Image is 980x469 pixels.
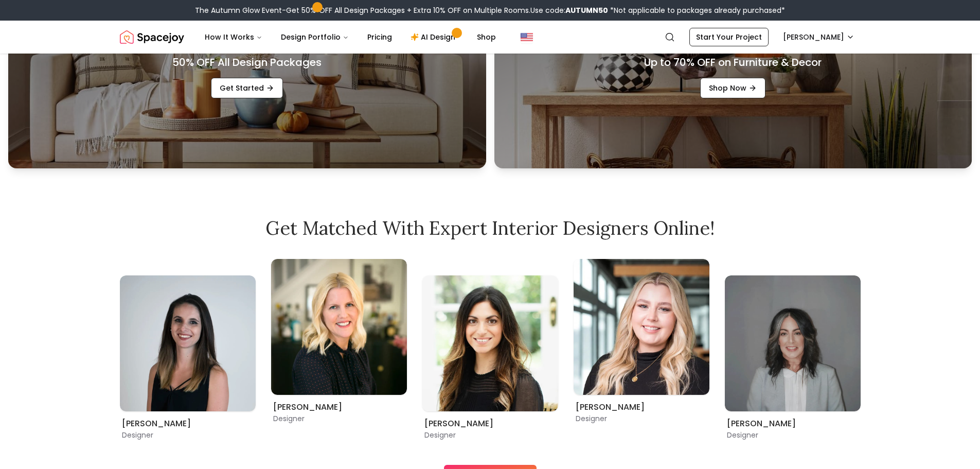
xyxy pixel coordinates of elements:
b: AUTUMN50 [565,5,608,15]
nav: Global [120,21,861,54]
div: Carousel [120,259,861,440]
div: 3 / 9 [271,259,407,407]
a: Shop [469,27,504,47]
a: AI Design [402,27,467,47]
button: How It Works [197,27,271,47]
a: Shop Now [700,78,765,98]
h6: [PERSON_NAME] [122,418,254,430]
h6: [PERSON_NAME] [576,401,707,413]
button: [PERSON_NAME] [777,28,861,46]
img: Kaitlyn Zill [725,275,861,411]
p: Designer [727,430,859,440]
a: Start Your Project [689,28,769,46]
div: 5 / 9 [574,259,709,407]
img: Tina Martidelcampo [271,259,407,395]
p: Designer [576,413,707,424]
h6: [PERSON_NAME] [727,418,859,430]
div: 6 / 9 [725,259,861,440]
img: United States [521,31,533,43]
span: *Not applicable to packages already purchased* [608,5,785,15]
h4: Up to 70% OFF on Furniture & Decor [644,55,822,70]
div: 4 / 9 [422,259,558,440]
span: Use code: [530,5,608,15]
p: Designer [273,413,405,424]
nav: Main [197,27,504,47]
h6: [PERSON_NAME] [424,418,556,430]
a: Pricing [359,27,400,47]
a: Spacejoy [120,27,184,47]
img: Christina Manzo [422,275,558,411]
h2: Get Matched with Expert Interior Designers Online! [120,218,861,238]
h4: 50% OFF All Design Packages [172,55,322,70]
button: Design Portfolio [273,27,357,47]
img: Hannah James [574,259,709,395]
img: Spacejoy Logo [120,27,184,47]
p: Designer [424,430,556,440]
img: Angela Amore [120,275,256,411]
p: Designer [122,430,254,440]
div: 2 / 9 [120,259,256,440]
div: The Autumn Glow Event-Get 50% OFF All Design Packages + Extra 10% OFF on Multiple Rooms. [195,5,785,15]
h6: [PERSON_NAME] [273,401,405,413]
a: Get Started [211,78,283,98]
